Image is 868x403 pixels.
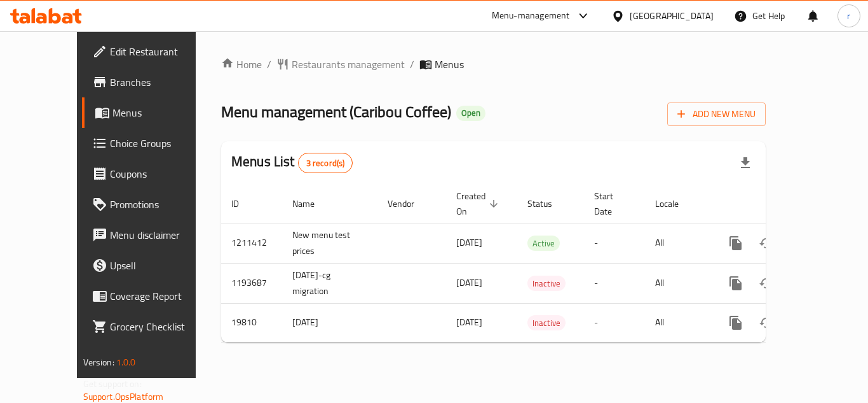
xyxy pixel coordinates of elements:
[527,196,569,211] span: Status
[630,9,714,23] div: [GEOGRAPHIC_DATA]
[110,197,212,212] span: Promotions
[82,220,222,250] a: Menu disclaimer
[584,303,645,342] td: -
[847,9,850,23] span: r
[267,57,271,72] li: /
[527,236,560,251] span: Active
[527,315,566,330] div: Inactive
[456,234,482,251] span: [DATE]
[527,316,566,330] span: Inactive
[82,189,222,220] a: Promotions
[410,57,414,72] li: /
[82,250,222,281] a: Upsell
[456,108,485,118] span: Open
[112,105,212,120] span: Menus
[721,308,751,338] button: more
[221,303,282,342] td: 19810
[221,185,853,343] table: enhanced table
[110,288,212,304] span: Coverage Report
[435,57,464,72] span: Menus
[221,223,282,263] td: 1211412
[282,303,377,342] td: [DATE]
[527,276,566,291] div: Inactive
[584,223,645,263] td: -
[110,166,212,181] span: Coupons
[276,57,405,72] a: Restaurants management
[751,308,782,338] button: Change Status
[645,223,710,263] td: All
[677,106,756,122] span: Add New Menu
[751,268,782,299] button: Change Status
[82,97,222,128] a: Menus
[82,128,222,159] a: Choice Groups
[456,106,485,121] div: Open
[110,136,212,151] span: Choice Groups
[298,153,353,173] div: Total records count
[83,376,142,392] span: Get support on:
[527,276,566,291] span: Inactive
[388,196,431,211] span: Vendor
[231,152,353,173] h2: Menus List
[221,263,282,303] td: 1193687
[594,188,630,219] span: Start Date
[456,314,482,330] span: [DATE]
[730,148,761,178] div: Export file
[221,57,766,72] nav: breadcrumb
[221,97,451,126] span: Menu management ( Caribou Coffee )
[116,354,136,371] span: 1.0.0
[751,228,782,258] button: Change Status
[82,311,222,342] a: Grocery Checklist
[110,227,212,243] span: Menu disclaimer
[83,354,114,371] span: Version:
[721,268,751,299] button: more
[110,258,212,273] span: Upsell
[584,263,645,303] td: -
[655,196,695,211] span: Locale
[492,8,570,24] div: Menu-management
[667,103,766,126] button: Add New Menu
[221,57,262,72] a: Home
[456,274,482,291] span: [DATE]
[292,57,405,72] span: Restaurants management
[82,67,222,97] a: Branches
[82,159,222,189] a: Coupons
[110,44,212,59] span: Edit Restaurant
[110,74,212,90] span: Branches
[82,36,222,67] a: Edit Restaurant
[282,263,377,303] td: [DATE]-cg migration
[710,185,853,223] th: Actions
[299,157,353,169] span: 3 record(s)
[282,223,377,263] td: New menu test prices
[456,188,502,219] span: Created On
[645,303,710,342] td: All
[645,263,710,303] td: All
[231,196,255,211] span: ID
[292,196,331,211] span: Name
[82,281,222,311] a: Coverage Report
[721,228,751,258] button: more
[110,319,212,334] span: Grocery Checklist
